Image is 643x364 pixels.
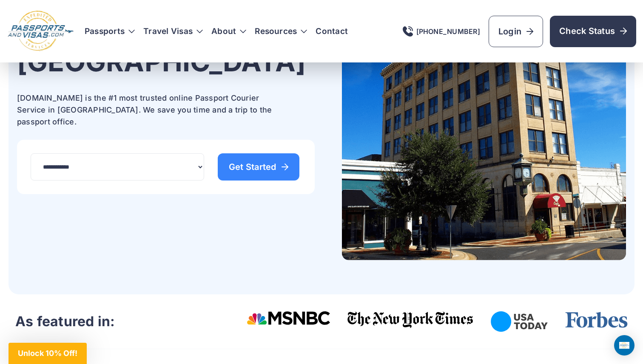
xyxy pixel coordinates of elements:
[15,313,115,330] h3: As featured in:
[229,163,288,171] span: Get Started
[403,26,480,37] a: [PHONE_NUMBER]
[255,27,307,36] h3: Resources
[143,27,203,36] h3: Travel Visas
[614,335,634,356] div: Open Intercom Messenger
[498,25,533,37] span: Login
[489,16,543,47] a: Login
[491,311,548,332] img: USA Today
[7,10,74,52] img: Logo
[18,349,77,358] span: Unlock 10% Off!
[218,153,299,181] a: Get Started
[347,311,474,328] img: The New York Times
[247,311,330,325] img: Msnbc
[85,27,135,36] h3: Passports
[565,311,628,328] img: Forbes
[316,27,348,36] a: Contact
[559,25,627,37] span: Check Status
[211,27,236,36] a: About
[550,16,636,47] a: Check Status
[17,92,281,128] p: [DOMAIN_NAME] is the #1 most trusted online Passport Courier Service in [GEOGRAPHIC_DATA]. We sav...
[9,343,87,364] div: Unlock 10% Off!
